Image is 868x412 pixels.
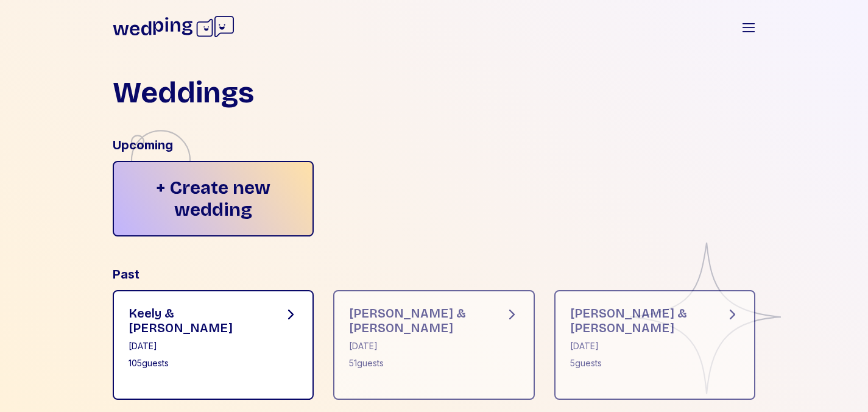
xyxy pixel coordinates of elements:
div: 51 guests [349,357,485,369]
div: [DATE] [349,340,485,352]
div: [PERSON_NAME] & [PERSON_NAME] [349,306,485,335]
div: [DATE] [129,340,264,352]
div: [DATE] [570,340,706,352]
div: Past [113,266,756,283]
div: 105 guests [129,357,264,369]
div: [PERSON_NAME] & [PERSON_NAME] [570,306,706,335]
div: Upcoming [113,137,756,154]
div: 5 guests [570,357,706,369]
h1: Weddings [113,78,254,107]
div: + Create new wedding [113,161,314,236]
div: Keely & [PERSON_NAME] [129,306,264,335]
